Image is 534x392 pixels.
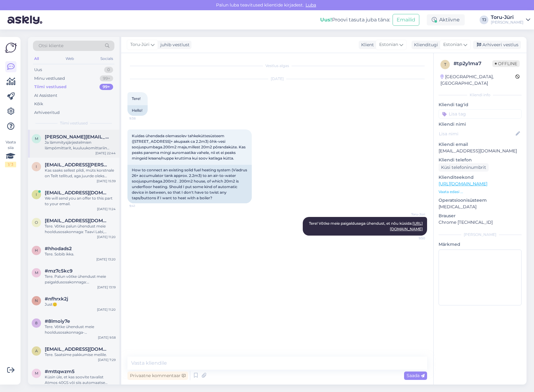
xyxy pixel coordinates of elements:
[129,116,153,121] span: 9:38
[45,346,109,352] span: ahtopariots@gmail.com
[127,76,427,82] div: [DATE]
[36,164,37,169] span: i
[5,139,16,167] div: Vaata siia
[34,101,43,107] div: Kõik
[402,236,425,241] span: 9:50
[45,134,109,140] span: marko.rantasen@gmail.com
[309,221,423,231] span: Tere! Võtke meie paigaldusega ühendust, et nõu küsida:
[35,220,38,225] span: o
[45,251,116,257] div: Tere. Sobib ikka.
[439,92,522,98] div: Kliendi info
[34,75,65,82] div: Minu vestlused
[95,151,116,155] div: [DATE] 22:44
[5,162,16,167] div: 1 / 3
[45,140,116,151] div: Ja lämmitysjärjestelmien lämpömittarit, kuuluukomittariin myös mittarintasku ( suojaputki)?
[45,223,116,235] div: Tere. Võtke palun ühendust meie hooldusosakonnaga: Taavi Labi, [EMAIL_ADDRESS][DOMAIN_NAME], 5190...
[444,62,446,67] span: t
[130,41,150,48] span: Toru-Jüri
[45,296,68,302] span: #nfhrxk2j
[393,14,419,26] button: Emailid
[45,318,70,324] span: #8lmoiy7e
[45,168,116,179] div: Kas saaks sellest pildi, müts korstnale on Teilt tellitud, aga juurde oleks kraed vaja ,mis villa...
[34,67,42,73] div: Uus
[439,181,487,187] a: [URL][DOMAIN_NAME]
[439,141,522,148] p: Kliendi email
[492,60,520,67] span: Offline
[64,55,75,63] div: Web
[480,16,488,24] div: TJ
[443,41,462,48] span: Estonian
[304,2,318,8] span: Luba
[412,42,438,48] div: Klienditugi
[439,189,522,195] p: Vaata edasi ...
[45,162,109,168] span: indrek.ermel@mail.ee
[35,349,38,353] span: a
[158,42,190,48] div: juhib vestlust
[45,190,109,196] span: info.artmarka@gmail.com
[33,55,40,63] div: All
[439,130,514,137] input: Lisa nimi
[439,213,522,219] p: Brauser
[439,101,522,108] p: Kliendi tag'id
[104,67,113,73] div: 0
[97,235,116,239] div: [DATE] 11:20
[491,20,523,25] div: [PERSON_NAME]
[320,17,332,23] b: Uus!
[439,241,522,248] p: Märkmed
[34,84,67,90] div: Tiimi vestlused
[97,285,116,290] div: [DATE] 13:19
[132,96,140,101] span: Tere!
[35,298,38,303] span: n
[98,358,116,362] div: [DATE] 7:29
[100,75,113,82] div: 99+
[402,212,425,217] span: Toru-Jüri
[439,219,522,226] p: Chrome [TECHNICAL_ID]
[127,105,148,116] div: Hello!
[439,109,522,119] input: Lisa tag
[127,165,252,203] div: How to connect an existing solid fuel heating system (Viadrus 26+ accumulator tank approx. 2.2m3)...
[97,307,116,312] div: [DATE] 11:20
[127,63,427,69] div: Vestlus algas
[45,246,72,251] span: #hhodads2
[320,16,390,24] div: Proovi tasuta juba täna:
[99,84,113,90] div: 99+
[439,204,522,210] p: [MEDICAL_DATA]
[45,268,72,274] span: #mz7c5kc9
[99,55,114,63] div: Socials
[35,248,38,253] span: h
[45,369,75,374] span: #mttqwzm5
[439,163,489,172] div: Küsi telefoninumbrit
[97,179,116,183] div: [DATE] 15:39
[39,43,63,49] span: Otsi kliente
[45,324,116,335] div: Tere. Võtke ühendust meie hooldusosakonnaga- [EMAIL_ADDRESS][DOMAIN_NAME], 5190 5480
[97,207,116,211] div: [DATE] 11:24
[439,121,522,128] p: Kliendi nimi
[379,41,398,48] span: Estonian
[439,197,522,204] p: Operatsioonisüsteem
[45,274,116,285] div: Tere. Palun võtke ühendust meie paigaldusosakonnaga: [EMAIL_ADDRESS][DOMAIN_NAME], 5190 9851
[45,374,116,385] div: Küsin üle, et kas soovite tavalist Atmos 40GS või siis automaatse süütamisega?
[96,257,116,262] div: [DATE] 13:20
[359,42,374,48] div: Klient
[98,335,116,340] div: [DATE] 9:58
[35,136,38,141] span: m
[440,74,515,87] div: [GEOGRAPHIC_DATA], [GEOGRAPHIC_DATA]
[35,371,38,376] span: m
[439,174,522,181] p: Klienditeekond
[60,120,88,126] span: Tiimi vestlused
[34,92,57,99] div: AI Assistent
[453,60,492,67] div: # tp2y1ma7
[45,302,116,307] div: Just🙂
[35,270,38,275] span: m
[45,218,109,223] span: ojudanova@gmail.com
[45,196,116,207] div: We will send you an offer to this part to your email.
[439,157,522,163] p: Kliendi telefon
[407,373,425,378] span: Saada
[427,14,465,25] div: Aktiivne
[129,204,153,208] span: 9:41
[491,15,530,25] a: Toru-Jüri[PERSON_NAME]
[5,42,17,54] img: Askly Logo
[439,232,522,237] div: [PERSON_NAME]
[35,321,38,325] span: 8
[45,352,116,358] div: Tere. Saatsime pakkumise meilile.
